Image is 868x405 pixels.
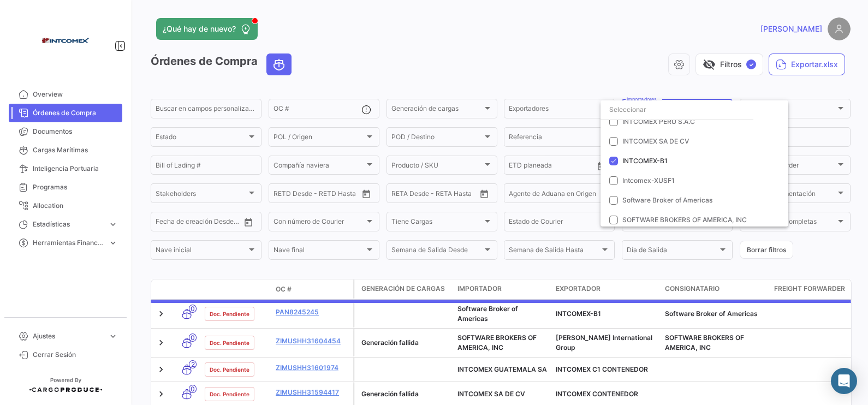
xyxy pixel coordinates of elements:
input: dropdown search [601,100,753,120]
span: INTCOMEX PERU S.A.C [622,117,695,126]
span: INTCOMEX SA DE CV [622,137,689,145]
span: INTCOMEX-B1 [622,157,668,165]
span: Intcomex-XUSF1 [622,176,675,184]
span: Software Broker of Americas [622,196,712,204]
div: Abrir Intercom Messenger [831,368,857,394]
span: SOFTWARE BROKERS OF AMERICA, INC [622,216,747,224]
